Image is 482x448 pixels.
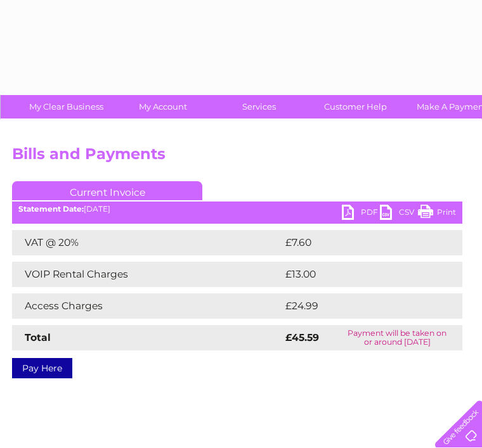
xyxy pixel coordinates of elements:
a: Customer Help [303,95,408,118]
td: Access Charges [12,293,282,319]
a: Pay Here [12,358,72,378]
a: CSV [380,205,418,223]
td: £24.99 [282,293,438,319]
div: [DATE] [12,205,462,214]
strong: £45.59 [285,331,319,343]
td: £13.00 [282,262,436,287]
td: £7.60 [282,230,433,255]
b: Statement Date: [18,204,84,214]
a: Current Invoice [12,181,202,200]
td: Payment will be taken on or around [DATE] [332,325,462,350]
strong: Total [25,331,51,343]
td: VOIP Rental Charges [12,262,282,287]
a: My Clear Business [14,95,119,118]
a: My Account [110,95,215,118]
a: Services [207,95,311,118]
td: VAT @ 20% [12,230,282,255]
a: Print [418,205,456,223]
a: PDF [342,205,380,223]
